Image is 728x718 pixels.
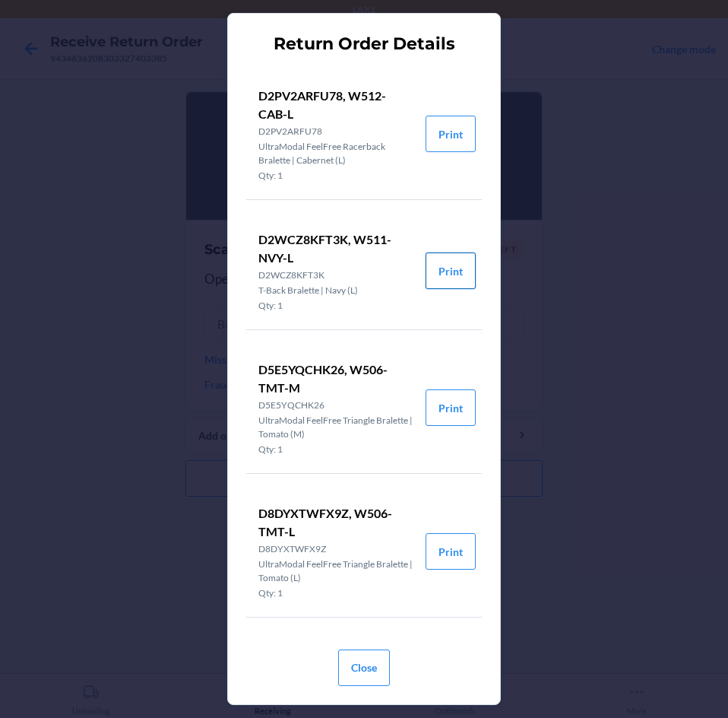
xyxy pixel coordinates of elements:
[258,399,413,412] p: D5E5YQCHK26
[258,586,413,600] p: Qty: 1
[338,650,390,686] button: Close
[258,443,413,456] p: Qty: 1
[258,284,413,297] p: T-Back Bralette | Navy (L)
[258,87,413,123] p: D2PV2ARFU78, W512-CAB-L
[426,116,476,152] button: Print
[426,253,476,289] button: Print
[274,32,455,56] h2: Return Order Details
[258,169,413,183] p: Qty: 1
[258,361,413,397] p: D5E5YQCHK26, W506-TMT-M
[426,389,476,426] button: Print
[258,414,413,441] p: UltraModal FeelFree Triangle Bralette | Tomato (M)
[258,504,413,541] p: D8DYXTWFX9Z, W506-TMT-L
[258,125,413,138] p: D2PV2ARFU78
[426,533,476,570] button: Print
[258,268,413,282] p: D2WCZ8KFT3K
[258,299,413,313] p: Qty: 1
[258,140,413,167] p: UltraModal FeelFree Racerback Bralette | Cabernet (L)
[258,542,413,556] p: D8DYXTWFX9Z
[258,230,413,267] p: D2WCZ8KFT3K, W511-NVY-L
[258,558,413,585] p: UltraModal FeelFree Triangle Bralette | Tomato (L)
